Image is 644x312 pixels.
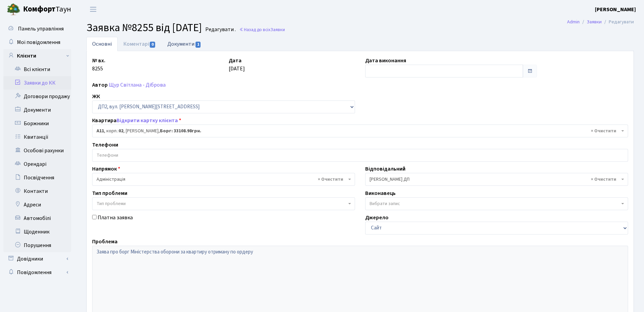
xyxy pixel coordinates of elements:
[86,37,118,51] a: Основні
[3,198,71,211] a: Адреси
[87,57,224,77] div: 8255
[92,141,118,149] label: Телефони
[109,81,166,89] a: Щур Світлана - Діброва
[3,171,71,184] a: Посвідчення
[270,26,285,33] span: Заявки
[591,176,616,183] span: Видалити всі елементи
[229,57,242,65] label: Дата
[92,81,108,89] label: Автор
[3,49,71,63] a: Клієнти
[160,128,201,134] b: Борг: 33108.98грн.
[118,37,162,51] a: Коментарі
[224,57,360,77] div: [DATE]
[23,4,71,15] span: Таун
[92,173,355,186] span: Адміністрація
[85,4,102,15] button: Переключити навігацію
[7,3,20,16] img: logo.png
[595,6,636,13] b: [PERSON_NAME]
[3,22,71,36] a: Панель управління
[23,4,56,15] b: Комфорт
[567,18,580,25] a: Admin
[3,266,71,279] a: Повідомлення
[3,130,71,144] a: Квитанції
[3,63,71,76] a: Всі клієнти
[365,189,396,197] label: Виконавець
[3,144,71,157] a: Особові рахунки
[365,173,628,186] span: Сомова О.П. ДП
[3,117,71,130] a: Боржники
[370,176,620,183] span: Сомова О.П. ДП
[557,15,644,29] nav: breadcrumb
[3,157,71,171] a: Орендарі
[92,125,628,137] span: <b>А11</b>, корп.: <b>02</b>, Каніщева Вікторія Валеріївна, <b>Борг: 33108.98грн.</b>
[92,149,628,161] input: Телефони
[17,39,60,46] span: Мої повідомлення
[92,92,100,101] label: ЖК
[3,103,71,117] a: Документи
[92,189,127,197] label: Тип проблеми
[119,128,123,134] b: 02
[365,214,389,222] label: Джерело
[595,5,636,14] a: [PERSON_NAME]
[97,176,347,183] span: Адміністрація
[162,37,207,51] a: Документи
[92,116,181,125] label: Квартира
[3,239,71,252] a: Порушення
[3,184,71,198] a: Контакти
[3,225,71,239] a: Щоденник
[195,42,201,48] span: 1
[117,117,178,124] a: Відкрити картку клієнта
[204,26,236,33] small: Редагувати .
[98,214,133,222] label: Платна заявка
[86,20,202,36] span: Заявка №8255 від [DATE]
[92,57,105,65] label: № вх.
[318,176,343,183] span: Видалити всі елементи
[97,128,620,134] span: <b>А11</b>, корп.: <b>02</b>, Каніщева Вікторія Валеріївна, <b>Борг: 33108.98грн.</b>
[3,36,71,49] a: Мої повідомлення
[239,26,285,33] a: Назад до всіхЗаявки
[365,57,406,65] label: Дата виконання
[3,76,71,90] a: Заявки до КК
[150,42,155,48] span: 0
[97,128,104,134] b: А11
[92,238,118,246] label: Проблема
[97,200,126,207] span: Тип проблеми
[365,165,406,173] label: Відповідальний
[370,200,400,207] span: Вибрати запис
[591,128,616,134] span: Видалити всі елементи
[3,252,71,266] a: Довідники
[92,165,120,173] label: Напрямок
[587,18,602,25] a: Заявки
[3,211,71,225] a: Автомобілі
[3,90,71,103] a: Договори продажу
[602,18,634,26] li: Редагувати
[18,25,64,32] span: Панель управління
